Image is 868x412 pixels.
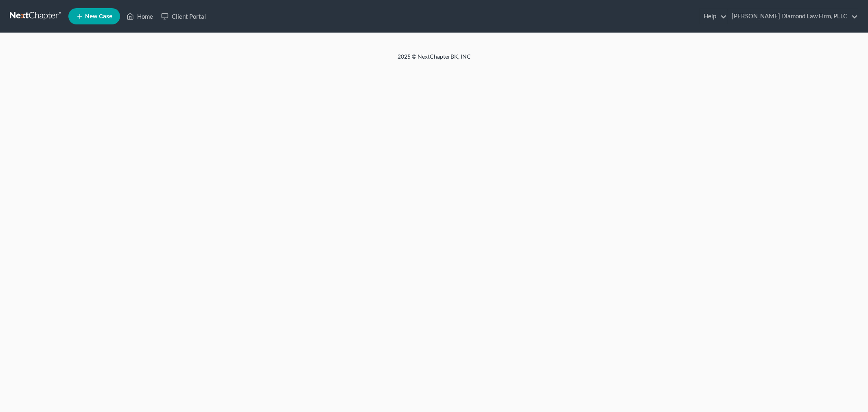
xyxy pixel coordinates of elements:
[202,53,666,67] div: 2025 © NextChapterBK, INC
[68,8,120,24] new-legal-case-button: New Case
[728,9,858,24] a: [PERSON_NAME] Diamond Law Firm, PLLC
[700,9,727,24] a: Help
[157,9,210,24] a: Client Portal
[122,9,157,24] a: Home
